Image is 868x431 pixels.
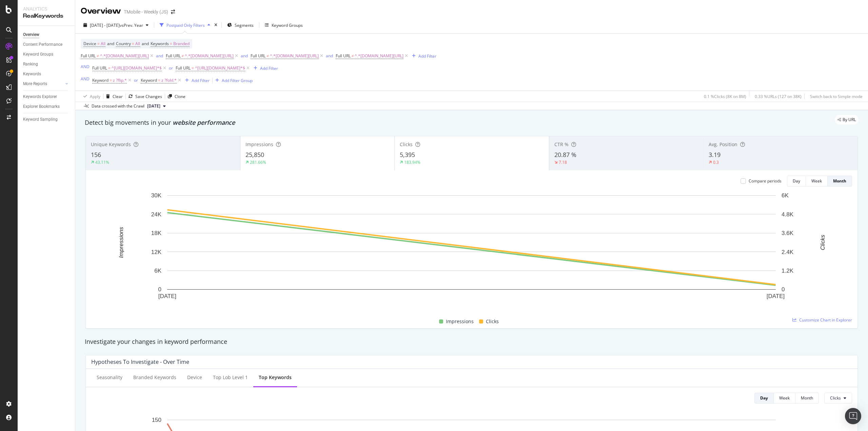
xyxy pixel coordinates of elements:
div: TMobile - Weekly (JS) [124,8,168,15]
text: 4.8K [782,211,794,218]
span: ^.*[DOMAIN_NAME][URL] [100,51,149,61]
div: and [241,53,248,59]
button: Week [806,176,828,187]
span: Full URL [176,65,191,71]
text: 30K [151,192,162,199]
div: Postpaid Only Filters [166,22,205,28]
div: Top lob Level 1 [213,374,248,381]
button: Week [774,393,795,404]
span: Keywords [151,41,169,46]
text: 2.4K [782,249,794,255]
span: ≠ [267,53,269,59]
button: Keyword Groups [262,20,305,31]
span: ≠ [352,53,354,59]
button: and [156,53,163,59]
button: Month [795,393,819,404]
div: Content Performance [23,41,62,48]
div: Apply [90,94,100,99]
div: Open Intercom Messenger [845,408,861,424]
span: 3.19 [709,151,721,159]
span: ≠ [182,53,184,59]
div: Keyword Sampling [23,116,58,123]
button: Postpaid Only Filters [157,20,213,31]
text: 6K [154,268,161,274]
button: or [134,77,138,83]
button: Clicks [824,393,852,404]
div: Keywords [23,71,41,78]
button: [DATE] [144,102,169,110]
span: = [132,41,134,46]
div: 43.11% [95,159,109,165]
a: Explorer Bookmarks [23,103,70,110]
text: [DATE] [767,293,785,299]
button: Add Filter [409,52,436,60]
div: RealKeywords [23,12,70,20]
text: [DATE] [158,293,177,299]
text: Impressions [118,227,124,258]
div: and [326,53,333,59]
text: 6K [782,192,789,199]
div: More Reports [23,80,47,87]
div: or [134,77,138,83]
div: Add Filter Group [222,78,253,83]
div: AND [81,76,90,82]
span: Keyword [92,77,108,83]
span: Device [83,41,96,46]
span: 25,850 [245,151,264,159]
a: Keywords Explorer [23,93,70,100]
div: arrow-right-arrow-left [171,9,175,14]
span: Clicks [486,317,499,326]
span: 2025 Aug. 1st [147,103,160,109]
button: AND [81,63,90,70]
text: 3.6K [782,230,794,236]
div: Add Filter [192,78,210,83]
span: ^[URL][DOMAIN_NAME]*$ [195,63,245,73]
button: or [169,65,173,71]
div: legacy label [835,115,859,124]
div: Analytics [23,5,70,12]
button: Clear [103,91,123,102]
div: Week [811,178,822,184]
span: Full URL [92,65,107,71]
div: Month [833,178,846,184]
span: 20.87 % [554,151,576,159]
button: Segments [224,20,256,31]
span: ^.*[DOMAIN_NAME][URL] [185,51,234,61]
button: Day [787,176,806,187]
text: 18K [151,230,162,236]
span: Full URL [166,53,181,59]
div: Seasonality [97,374,122,381]
span: vs Prev. Year [120,22,143,28]
button: Month [828,176,852,187]
div: times [213,22,219,28]
span: z ?fold.* [161,76,177,85]
div: Day [760,395,768,401]
span: ≠ [97,53,99,59]
span: Branded [173,39,190,48]
div: Device [187,374,202,381]
div: Overview [23,31,39,38]
a: Ranking [23,61,70,68]
text: 1.2K [782,268,794,274]
span: Customize Chart in Explorer [799,317,852,323]
span: = [192,65,194,71]
div: A chart. [91,192,852,310]
div: Add Filter [418,53,436,59]
div: Keyword Groups [272,22,303,28]
div: 0.33 % URLs ( 127 on 38K ) [755,94,802,99]
a: Keyword Sampling [23,116,70,123]
span: Clicks [830,395,841,401]
div: Switch back to Simple mode [810,94,863,99]
span: = [170,41,172,46]
span: Segments [235,22,254,28]
text: 24K [151,211,162,218]
div: AND [81,64,90,70]
span: = [158,77,160,83]
span: Clicks [400,141,413,148]
span: 5,395 [400,151,415,159]
div: Compare periods [749,178,782,184]
span: Avg. Position [709,141,737,148]
text: 0 [782,286,785,293]
span: = [97,41,100,46]
div: Clone [175,94,185,99]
